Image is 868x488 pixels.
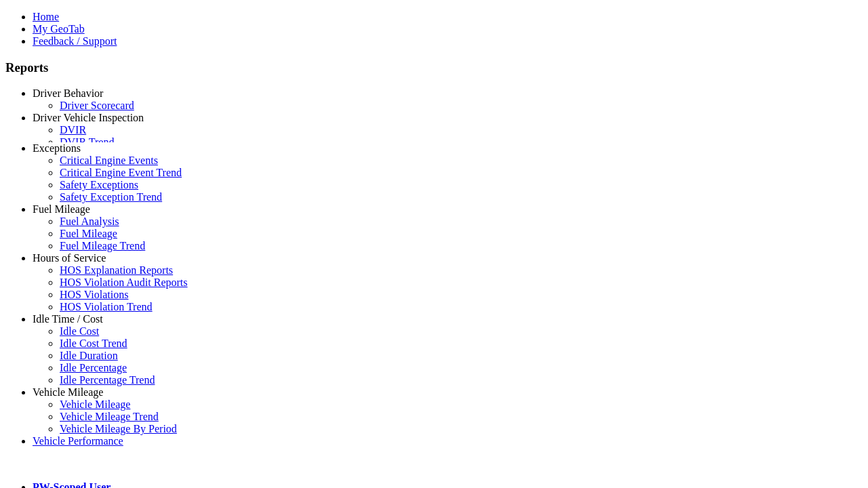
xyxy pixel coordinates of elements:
[60,216,119,227] a: Fuel Analysis
[60,155,158,166] a: Critical Engine Events
[33,35,117,47] a: Feedback / Support
[33,142,81,154] a: Exceptions
[60,136,114,148] a: DVIR Trend
[33,23,85,35] a: My GeoTab
[33,386,103,398] a: Vehicle Mileage
[60,325,99,337] a: Idle Cost
[33,112,144,123] a: Driver Vehicle Inspection
[60,191,162,203] a: Safety Exception Trend
[33,11,59,22] a: Home
[33,203,90,215] a: Fuel Mileage
[60,423,177,434] a: Vehicle Mileage By Period
[60,374,155,386] a: Idle Percentage Trend
[60,399,130,410] a: Vehicle Mileage
[60,179,138,190] a: Safety Exceptions
[60,167,182,178] a: Critical Engine Event Trend
[60,277,188,288] a: HOS Violation Audit Reports
[33,435,123,447] a: Vehicle Performance
[60,228,117,239] a: Fuel Mileage
[33,87,103,99] a: Driver Behavior
[60,240,145,251] a: Fuel Mileage Trend
[60,289,128,300] a: HOS Violations
[33,313,103,325] a: Idle Time / Cost
[33,252,106,264] a: Hours of Service
[60,264,173,276] a: HOS Explanation Reports
[60,362,127,373] a: Idle Percentage
[60,411,159,422] a: Vehicle Mileage Trend
[60,100,134,111] a: Driver Scorecard
[60,124,86,136] a: DVIR
[60,350,118,361] a: Idle Duration
[60,338,127,349] a: Idle Cost Trend
[5,60,863,75] h3: Reports
[60,301,153,312] a: HOS Violation Trend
